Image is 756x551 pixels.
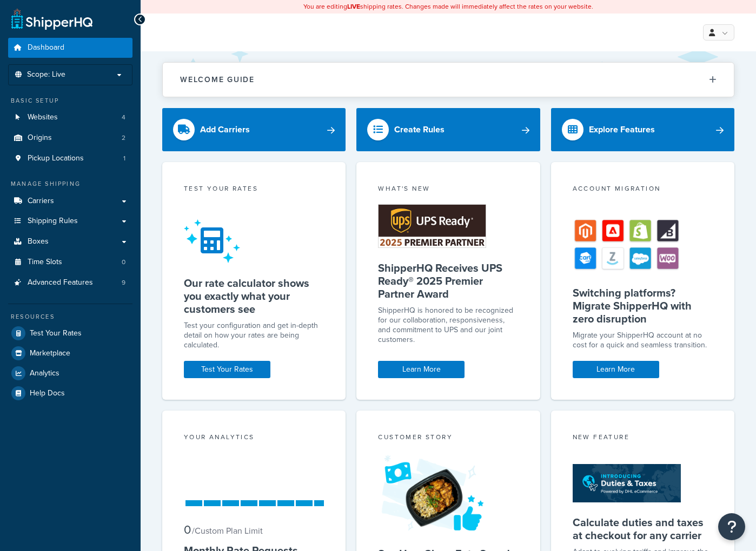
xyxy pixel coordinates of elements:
div: Resources [8,312,132,321]
span: Help Docs [30,389,65,398]
div: What's New [378,184,518,196]
span: 2 [122,133,125,143]
span: Websites [28,113,58,122]
div: Account Migration [573,184,713,196]
span: 9 [122,278,125,287]
p: ShipperHQ is honored to be recognized for our collaboration, responsiveness, and commitment to UP... [378,306,518,345]
small: / Custom Plan Limit [192,525,263,537]
a: Test Your Rates [8,324,132,343]
div: Explore Features [589,122,655,137]
span: Scope: Live [27,70,65,79]
span: Carriers [28,197,54,206]
div: Your Analytics [184,432,324,445]
a: Pickup Locations1 [8,149,132,169]
a: Shipping Rules [8,211,132,231]
a: Add Carriers [162,108,346,151]
div: Migrate your ShipperHQ account at no cost for a quick and seamless transition. [573,331,713,350]
span: 4 [122,113,125,122]
span: Marketplace [30,349,70,358]
div: Manage Shipping [8,179,132,189]
h5: Switching platforms? Migrate ShipperHQ with zero disruption [573,286,713,325]
span: Time Slots [28,258,62,267]
h5: ShipperHQ Receives UPS Ready® 2025 Premier Partner Award [378,261,518,300]
span: Advanced Features [28,278,93,287]
div: Add Carriers [200,122,250,137]
a: Learn More [378,361,465,378]
li: Pickup Locations [8,149,132,169]
a: Learn More [573,361,659,378]
a: Create Rules [356,108,540,151]
button: Open Resource Center [718,513,745,540]
div: Test your rates [184,184,324,196]
li: Time Slots [8,252,132,272]
span: Origins [28,133,52,143]
div: Basic Setup [8,96,132,105]
a: Origins2 [8,128,132,148]
a: Marketplace [8,344,132,363]
span: 1 [123,154,125,163]
a: Websites4 [8,107,132,127]
a: Help Docs [8,384,132,403]
a: Advanced Features9 [8,273,132,293]
a: Test Your Rates [184,361,270,378]
h2: Welcome Guide [180,76,255,84]
span: Pickup Locations [28,154,84,163]
div: Customer Story [378,432,518,445]
li: Advanced Features [8,273,132,293]
li: Websites [8,107,132,127]
span: 0 [122,258,125,267]
li: Origins [8,128,132,148]
div: New Feature [573,432,713,445]
a: Time Slots0 [8,252,132,272]
span: Test Your Rates [30,329,82,338]
span: Analytics [30,369,59,378]
a: Analytics [8,364,132,383]
a: Carriers [8,191,132,211]
div: Create Rules [394,122,445,137]
button: Welcome Guide [163,63,734,97]
span: Shipping Rules [28,217,78,226]
span: Dashboard [28,43,64,52]
h5: Calculate duties and taxes at checkout for any carrier [573,516,713,542]
div: Test your configuration and get in-depth detail on how your rates are being calculated. [184,321,324,350]
h5: Our rate calculator shows you exactly what your customers see [184,277,324,315]
b: LIVE [347,2,360,11]
a: Dashboard [8,38,132,58]
span: Boxes [28,237,49,246]
span: 0 [184,521,191,539]
a: Explore Features [551,108,734,151]
a: Boxes [8,232,132,252]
